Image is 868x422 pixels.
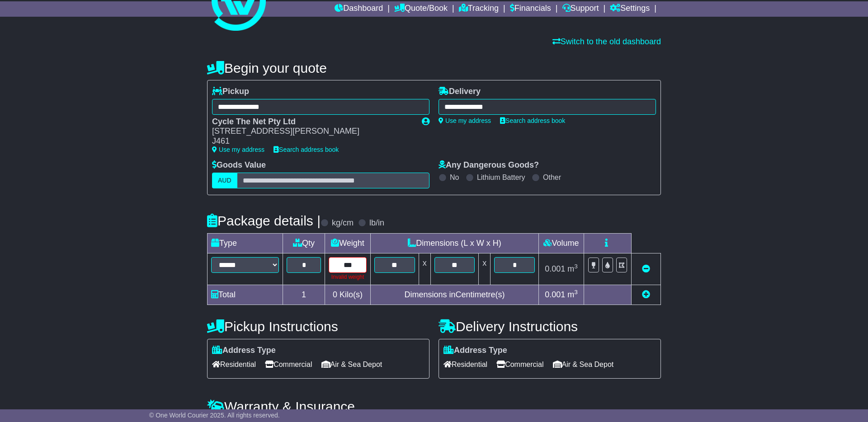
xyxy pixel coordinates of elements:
[439,160,539,170] label: Any Dangerous Goods?
[642,290,650,299] a: Add new item
[500,117,565,124] a: Search address book
[545,290,565,299] span: 0.001
[283,233,325,253] td: Qty
[370,285,538,305] td: Dimensions in Centimetre(s)
[510,1,551,17] a: Financials
[553,357,614,371] span: Air & Sea Depot
[207,319,429,334] h4: Pickup Instructions
[212,160,266,170] label: Goods Value
[332,218,354,228] label: kg/cm
[610,1,650,17] a: Settings
[545,264,565,273] span: 0.001
[208,233,283,253] td: Type
[283,285,325,305] td: 1
[450,173,459,182] label: No
[212,146,264,153] a: Use my address
[212,117,413,127] div: Cycle The Net Pty Ltd
[333,290,337,299] span: 0
[459,1,499,17] a: Tracking
[574,263,578,270] sup: 3
[321,357,382,371] span: Air & Sea Depot
[207,399,661,414] h4: Warranty & Insurance
[207,61,661,75] h4: Begin your quote
[562,1,599,17] a: Support
[574,289,578,295] sup: 3
[419,253,430,285] td: x
[496,357,543,371] span: Commercial
[212,346,276,356] label: Address Type
[567,264,578,273] span: m
[274,146,339,153] a: Search address book
[335,1,383,17] a: Dashboard
[538,233,584,253] td: Volume
[439,319,661,334] h4: Delivery Instructions
[552,37,661,46] a: Switch to the old dashboard
[212,357,256,371] span: Residential
[543,173,561,182] label: Other
[642,264,650,273] a: Remove this item
[208,285,283,305] td: Total
[369,218,384,228] label: lb/in
[212,127,413,136] div: [STREET_ADDRESS][PERSON_NAME]
[325,285,371,305] td: Kilo(s)
[212,87,249,97] label: Pickup
[325,233,371,253] td: Weight
[207,213,321,228] h4: Package details |
[439,117,491,124] a: Use my address
[479,253,491,285] td: x
[394,1,448,17] a: Quote/Book
[149,412,280,419] span: © One World Courier 2025. All rights reserved.
[443,357,487,371] span: Residential
[212,173,237,188] label: AUD
[370,233,538,253] td: Dimensions (L x W x H)
[443,346,507,356] label: Address Type
[439,87,481,97] label: Delivery
[265,357,312,371] span: Commercial
[212,136,413,146] div: J461
[477,173,525,182] label: Lithium Battery
[567,290,578,299] span: m
[329,273,367,281] div: Invalid weight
